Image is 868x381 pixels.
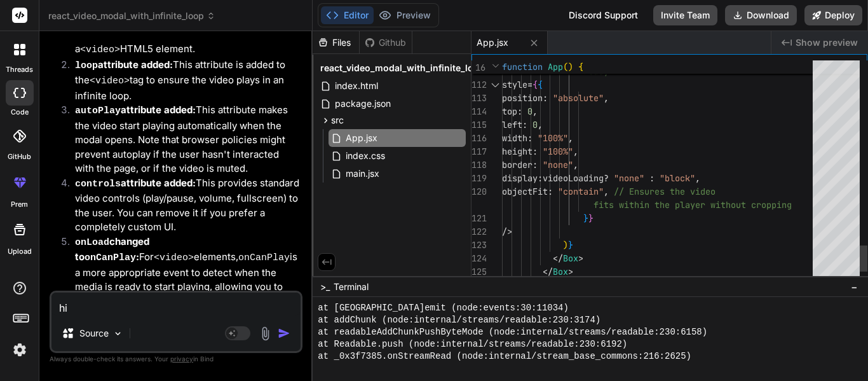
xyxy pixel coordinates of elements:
span: border [502,159,532,170]
span: 16 [471,61,485,74]
span: ( [563,61,568,73]
span: objectFit [502,186,548,197]
div: Github [360,36,412,49]
span: Box [553,266,568,277]
div: 116 [471,132,485,145]
span: , [604,92,609,104]
span: : [527,132,532,144]
code: onCanPlay [238,253,290,263]
span: Show preview [796,36,858,49]
code: <video> [90,76,130,87]
code: loop [75,60,98,71]
div: Files [313,36,359,49]
code: <video> [80,45,120,55]
div: 117 [471,145,485,158]
div: 120 [471,185,485,198]
span: left [502,119,522,130]
code: onCanPlay [85,253,136,263]
img: settings [9,339,31,361]
span: Terminal [334,281,369,293]
div: 125 [471,265,485,279]
div: 113 [471,92,485,105]
span: </ [553,253,563,264]
span: , [538,119,543,130]
span: − [851,281,858,293]
span: } [568,239,573,251]
span: react_video_modal_with_infinite_loop [48,10,215,22]
div: 119 [471,172,485,185]
span: ) [568,61,573,73]
div: 121 [471,212,485,225]
div: 122 [471,225,485,239]
span: , [604,186,609,197]
span: width [502,132,527,144]
span: src [331,114,344,127]
span: "absolute" [553,92,604,104]
button: − [848,277,860,297]
span: package.json [334,96,392,111]
label: threads [6,64,33,75]
button: Download [725,5,797,25]
span: : [548,186,553,197]
span: : [532,146,538,157]
div: Discord Support [561,5,646,25]
span: ? [604,172,609,184]
span: : [543,92,548,104]
div: 118 [471,158,485,172]
span: style [502,79,527,90]
span: App.jsx [344,130,379,146]
p: Always double-check its answers. Your in Bind [50,353,302,365]
label: prem [11,199,28,210]
span: at readableAddChunkPushByteMode (node:internal/streams/readable:230:6158) [318,326,707,338]
span: Box [563,253,578,264]
span: , [568,132,573,144]
span: top [502,106,517,117]
label: Upload [8,246,32,257]
span: react_video_modal_with_infinite_loop [320,62,485,74]
span: 0 [527,106,532,117]
p: Source [79,327,109,340]
span: > [578,253,583,264]
button: Deploy [804,5,862,25]
span: App.jsx [477,36,508,49]
span: privacy [170,355,193,363]
span: index.html [334,78,379,94]
code: controls [75,179,121,190]
span: , [573,159,578,170]
span: at _0x3f7385.onStreamRead (node:internal/stream_base_commons:216:2625) [318,350,691,363]
div: 112 [471,78,485,92]
strong: attribute added: [75,59,173,71]
span: >_ [320,281,330,293]
span: // Ensures the video [614,186,715,197]
label: GitHub [8,151,31,162]
span: index.css [344,148,386,163]
button: Preview [374,6,436,24]
code: <video> [154,253,194,263]
span: at Readable.push (node:internal/streams/readable:230:6192) [318,338,627,350]
span: fits within the player without cropping [593,199,792,211]
span: "none" [614,172,644,184]
span: "none" [543,159,573,170]
code: autoPlay [75,106,121,116]
span: , [573,146,578,157]
span: : [522,119,527,130]
strong: attribute added: [75,104,196,116]
span: at addChunk (node:internal/streams/readable:230:3174) [318,314,600,326]
img: Pick Models [112,328,123,339]
li: This attribute makes the video start playing automatically when the modal opens. Note that browse... [65,103,300,176]
div: 115 [471,118,485,132]
span: display [502,172,538,184]
span: } [588,212,593,224]
span: : [649,172,654,184]
span: : [538,172,543,184]
span: "contain" [558,186,604,197]
span: , [695,172,700,184]
span: function [502,61,543,73]
span: "100%" [538,132,568,144]
span: : [517,106,522,117]
div: 123 [471,239,485,252]
span: videoLoading [543,172,604,184]
div: Click to collapse the range. [487,78,503,92]
span: = [527,79,532,90]
span: ) [563,239,568,251]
